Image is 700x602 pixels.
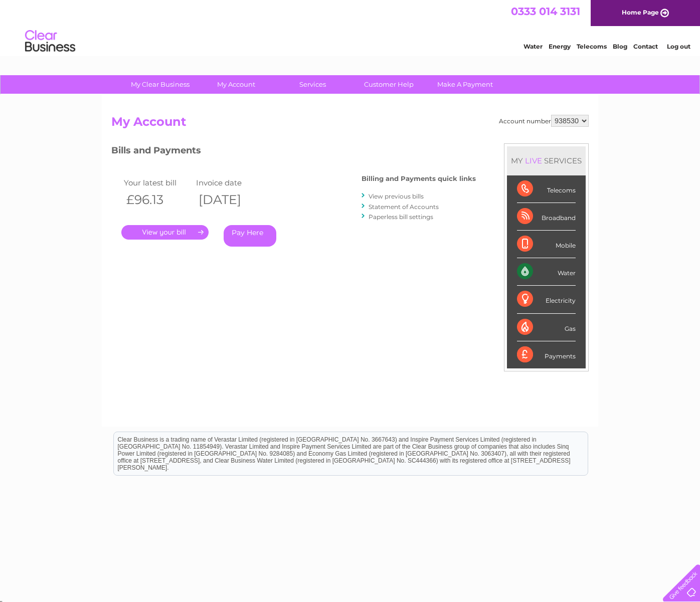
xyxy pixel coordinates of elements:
div: MY SERVICES [507,146,586,175]
div: Water [517,258,576,286]
a: Water [523,43,543,50]
div: Clear Business is a trading name of Verastar Limited (registered in [GEOGRAPHIC_DATA] No. 3667643... [114,6,588,49]
div: Account number [499,115,589,127]
a: Pay Here [224,225,276,247]
h2: My Account [111,115,589,134]
th: [DATE] [194,189,266,210]
th: £96.13 [121,189,194,210]
div: Broadband [517,203,576,231]
a: Customer Help [347,75,430,94]
a: 0333 014 3131 [511,5,580,18]
a: My Clear Business [119,75,202,94]
a: . [121,225,209,240]
a: Contact [633,43,658,50]
a: Log out [667,43,690,50]
a: Make A Payment [424,75,506,94]
td: Your latest bill [121,176,194,189]
h4: Billing and Payments quick links [362,175,476,182]
a: Statement of Accounts [369,203,439,211]
div: Mobile [517,231,576,258]
div: Telecoms [517,175,576,203]
a: Telecoms [577,43,607,50]
h3: Bills and Payments [111,143,476,161]
a: My Account [195,75,278,94]
div: Electricity [517,286,576,313]
img: logo.png [25,26,76,57]
a: Services [271,75,354,94]
a: View previous bills [369,192,424,200]
a: Blog [613,43,627,50]
div: LIVE [523,156,544,165]
a: Paperless bill settings [369,213,433,221]
a: Energy [549,43,571,50]
div: Gas [517,314,576,341]
td: Invoice date [194,176,266,189]
div: Payments [517,341,576,368]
